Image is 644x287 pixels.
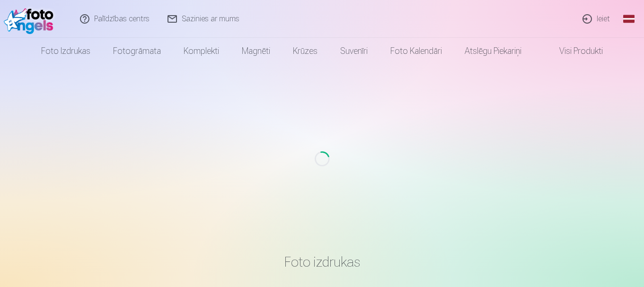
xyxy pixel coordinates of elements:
img: /fa1 [4,4,58,34]
a: Krūzes [282,38,329,64]
a: Atslēgu piekariņi [453,38,533,64]
h3: Foto izdrukas [46,253,599,270]
a: Suvenīri [329,38,379,64]
a: Komplekti [172,38,230,64]
a: Magnēti [230,38,282,64]
a: Foto kalendāri [379,38,453,64]
a: Foto izdrukas [30,38,102,64]
a: Fotogrāmata [102,38,172,64]
a: Visi produkti [533,38,614,64]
